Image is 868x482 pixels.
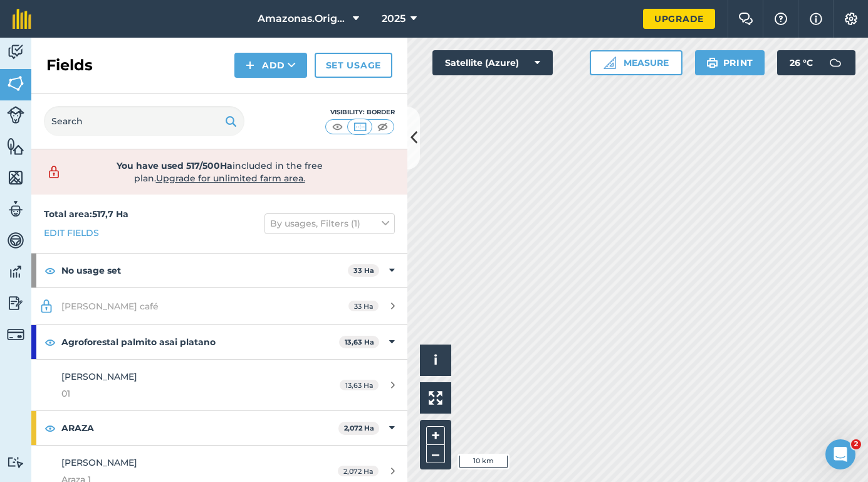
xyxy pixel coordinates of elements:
[7,106,24,124] img: svg+xml;base64,PD94bWwgdmVyc2lvbj0iMS4wIiBlbmNvZGluZz0idXRmLTgiPz4KPCEtLSBHZW5lcmF0b3I6IEFkb2JlIE...
[420,345,451,376] button: i
[31,360,407,410] a: [PERSON_NAME]0113,63 Ha
[695,50,765,75] button: Print
[7,231,24,250] img: svg+xml;base64,PD94bWwgdmVyc2lvbj0iMS4wIiBlbmNvZGluZz0idXRmLTgiPz4KPCEtLSBHZW5lcmF0b3I6IEFkb2JlIE...
[426,445,445,463] button: –
[426,426,445,445] button: +
[348,301,379,311] span: 33 Ha
[61,371,137,382] span: [PERSON_NAME]
[823,50,848,75] img: svg+xml;base64,PD94bWwgdmVyc2lvbj0iMS4wIiBlbmNvZGluZz0idXRmLTgiPz4KPCEtLSBHZW5lcmF0b3I6IEFkb2JlIE...
[156,173,305,184] span: Upgrade for unlimited farm area.
[7,294,24,313] img: svg+xml;base64,PD94bWwgdmVyc2lvbj0iMS4wIiBlbmNvZGluZz0idXRmLTgiPz4KPCEtLSBHZW5lcmF0b3I6IEFkb2JlIE...
[604,56,616,69] img: Ruler icon
[61,254,348,287] strong: No usage set
[825,439,855,469] iframe: Intercom live chat
[7,74,24,93] img: svg+xml;base64,PHN2ZyB4bWxucz0iaHR0cDovL3d3dy53My5vcmcvMjAwMC9zdmciIHdpZHRoPSI1NiIgaGVpZ2h0PSI2MC...
[851,439,861,449] span: 2
[44,420,56,436] img: svg+xml;base64,PHN2ZyB4bWxucz0iaHR0cDovL3d3dy53My5vcmcvMjAwMC9zdmciIHdpZHRoPSIxOCIgaGVpZ2h0PSIyNC...
[844,13,859,25] img: A cog icon
[429,391,442,405] img: Four arrows, one pointing top left, one top right, one bottom right and the last bottom left
[382,11,405,26] span: 2025
[375,120,390,133] img: svg+xml;base64,PHN2ZyB4bWxucz0iaHR0cDovL3d3dy53My5vcmcvMjAwMC9zdmciIHdpZHRoPSI1MCIgaGVpZ2h0PSI0MC...
[338,466,379,476] span: 2,072 Ha
[738,13,753,25] img: Two speech bubbles overlapping with the left bubble in the forefront
[234,53,307,78] button: Add
[13,9,31,29] img: fieldmargin Logo
[7,262,24,281] img: svg+xml;base64,PD94bWwgdmVyc2lvbj0iMS4wIiBlbmNvZGluZz0idXRmLTgiPz4KPCEtLSBHZW5lcmF0b3I6IEFkb2JlIE...
[61,301,159,312] span: [PERSON_NAME] café
[61,411,338,445] strong: ARAZA
[44,106,244,136] input: Search
[432,50,553,75] button: Satellite (Azure)
[434,352,437,368] span: i
[7,326,24,343] img: svg+xml;base64,PD94bWwgdmVyc2lvbj0iMS4wIiBlbmNvZGluZz0idXRmLTgiPz4KPCEtLSBHZW5lcmF0b3I6IEFkb2JlIE...
[7,168,24,187] img: svg+xml;base64,PHN2ZyB4bWxucz0iaHR0cDovL3d3dy53My5vcmcvMjAwMC9zdmciIHdpZHRoPSI1NiIgaGVpZ2h0PSI2MC...
[44,208,128,220] strong: Total area : 517,7 Ha
[46,55,93,75] h2: Fields
[86,159,353,185] span: included in the free plan .
[7,200,24,218] img: svg+xml;base64,PD94bWwgdmVyc2lvbj0iMS4wIiBlbmNvZGluZz0idXRmLTgiPz4KPCEtLSBHZW5lcmF0b3I6IEFkb2JlIE...
[258,11,348,26] span: Amazonas.Origen
[31,254,407,287] div: No usage set33 Ha
[330,120,345,133] img: svg+xml;base64,PHN2ZyB4bWxucz0iaHR0cDovL3d3dy53My5vcmcvMjAwMC9zdmciIHdpZHRoPSI1MCIgaGVpZ2h0PSI0MC...
[345,338,374,346] strong: 13,63 Ha
[61,325,339,359] strong: Agroforestal palmito asai platano
[353,266,374,275] strong: 33 Ha
[777,50,855,75] button: 26 °C
[810,11,822,26] img: svg+xml;base64,PHN2ZyB4bWxucz0iaHR0cDovL3d3dy53My5vcmcvMjAwMC9zdmciIHdpZHRoPSIxNyIgaGVpZ2h0PSIxNy...
[315,53,392,78] a: Set usage
[264,213,395,233] button: By usages, Filters (1)
[706,55,718,70] img: svg+xml;base64,PHN2ZyB4bWxucz0iaHR0cDovL3d3dy53My5vcmcvMjAwMC9zdmciIHdpZHRoPSIxOSIgaGVpZ2h0PSIyNC...
[44,335,56,350] img: svg+xml;base64,PHN2ZyB4bWxucz0iaHR0cDovL3d3dy53My5vcmcvMjAwMC9zdmciIHdpZHRoPSIxOCIgaGVpZ2h0PSIyNC...
[643,9,715,29] a: Upgrade
[773,13,788,25] img: A question mark icon
[246,58,254,73] img: svg+xml;base64,PHN2ZyB4bWxucz0iaHR0cDovL3d3dy53My5vcmcvMjAwMC9zdmciIHdpZHRoPSIxNCIgaGVpZ2h0PSIyNC...
[117,160,233,171] strong: You have used 517/500Ha
[344,424,374,432] strong: 2,072 Ha
[352,120,368,133] img: svg+xml;base64,PHN2ZyB4bWxucz0iaHR0cDovL3d3dy53My5vcmcvMjAwMC9zdmciIHdpZHRoPSI1MCIgaGVpZ2h0PSI0MC...
[590,50,682,75] button: Measure
[44,263,56,278] img: svg+xml;base64,PHN2ZyB4bWxucz0iaHR0cDovL3d3dy53My5vcmcvMjAwMC9zdmciIHdpZHRoPSIxOCIgaGVpZ2h0PSIyNC...
[225,114,237,129] img: svg+xml;base64,PHN2ZyB4bWxucz0iaHR0cDovL3d3dy53My5vcmcvMjAwMC9zdmciIHdpZHRoPSIxOSIgaGVpZ2h0PSIyNC...
[340,380,379,390] span: 13,63 Ha
[7,43,24,62] img: svg+xml;base64,PD94bWwgdmVyc2lvbj0iMS4wIiBlbmNvZGluZz0idXRmLTgiPz4KPCEtLSBHZW5lcmF0b3I6IEFkb2JlIE...
[790,50,813,75] span: 26 ° C
[31,411,407,445] div: ARAZA2,072 Ha
[41,164,66,179] img: svg+xml;base64,PD94bWwgdmVyc2lvbj0iMS4wIiBlbmNvZGluZz0idXRmLTgiPz4KPCEtLSBHZW5lcmF0b3I6IEFkb2JlIE...
[61,387,297,400] span: 01
[41,159,397,185] a: You have used 517/500Haincluded in the free plan.Upgrade for unlimited farm area.
[31,325,407,359] div: Agroforestal palmito asai platano13,63 Ha
[44,226,99,240] a: Edit fields
[7,137,24,156] img: svg+xml;base64,PHN2ZyB4bWxucz0iaHR0cDovL3d3dy53My5vcmcvMjAwMC9zdmciIHdpZHRoPSI1NiIgaGVpZ2h0PSI2MC...
[7,456,24,468] img: svg+xml;base64,PD94bWwgdmVyc2lvbj0iMS4wIiBlbmNvZGluZz0idXRmLTgiPz4KPCEtLSBHZW5lcmF0b3I6IEFkb2JlIE...
[31,288,407,324] a: [PERSON_NAME] café33 Ha
[61,457,137,468] span: [PERSON_NAME]
[325,107,395,117] div: Visibility: Border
